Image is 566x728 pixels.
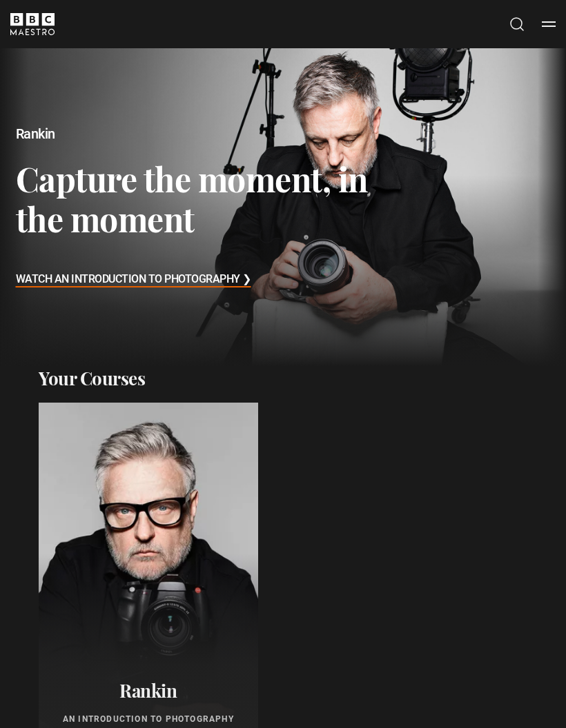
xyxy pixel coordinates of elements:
h3: Capture the moment, in the moment [16,159,374,239]
svg: BBC Maestro [10,13,55,35]
h2: Your Courses [39,366,145,391]
h2: Rankin [47,680,250,701]
h2: Rankin [16,124,374,143]
p: An Introduction to Photography [47,713,250,725]
h3: Watch An Introduction to Photography ❯ [16,270,251,290]
button: Toggle navigation [542,17,556,31]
